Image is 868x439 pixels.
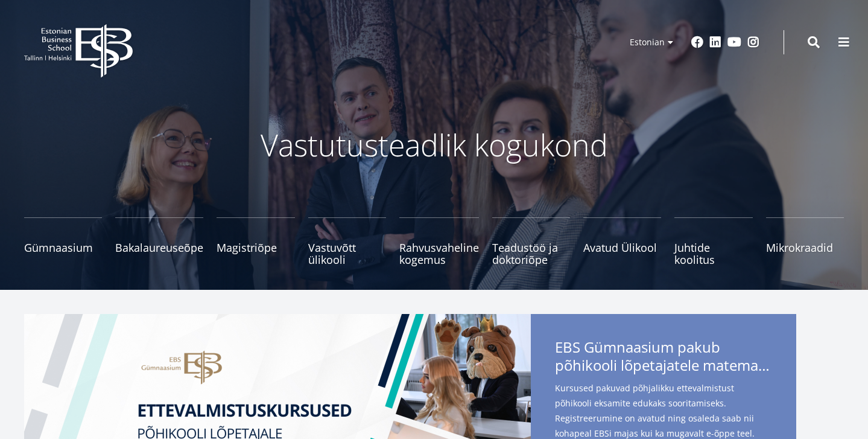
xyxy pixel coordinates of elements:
[115,127,754,163] p: Vastutusteadlik kogukond
[555,338,772,378] span: EBS Gümnaasium pakub
[583,242,661,254] span: Avatud Ülikool
[308,242,386,266] span: Vastuvõtt ülikooli
[399,217,479,266] a: Rahvusvaheline kogemus
[115,242,203,254] span: Bakalaureuseõpe
[709,36,721,48] a: Linkedin
[674,242,752,266] span: Juhtide koolitus
[492,217,570,266] a: Teadustöö ja doktoriõpe
[674,217,752,266] a: Juhtide koolitus
[115,217,203,266] a: Bakalaureuseõpe
[217,217,294,266] a: Magistriõpe
[583,217,661,266] a: Avatud Ülikool
[24,242,102,254] span: Gümnaasium
[308,217,386,266] a: Vastuvõtt ülikooli
[766,217,844,266] a: Mikrokraadid
[217,242,294,254] span: Magistriõpe
[691,36,703,48] a: Facebook
[766,242,844,254] span: Mikrokraadid
[492,242,570,266] span: Teadustöö ja doktoriõpe
[399,242,479,266] span: Rahvusvaheline kogemus
[747,36,759,48] a: Instagram
[555,356,772,374] span: põhikooli lõpetajatele matemaatika- ja eesti keele kursuseid
[24,217,102,266] a: Gümnaasium
[727,36,741,48] a: Youtube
